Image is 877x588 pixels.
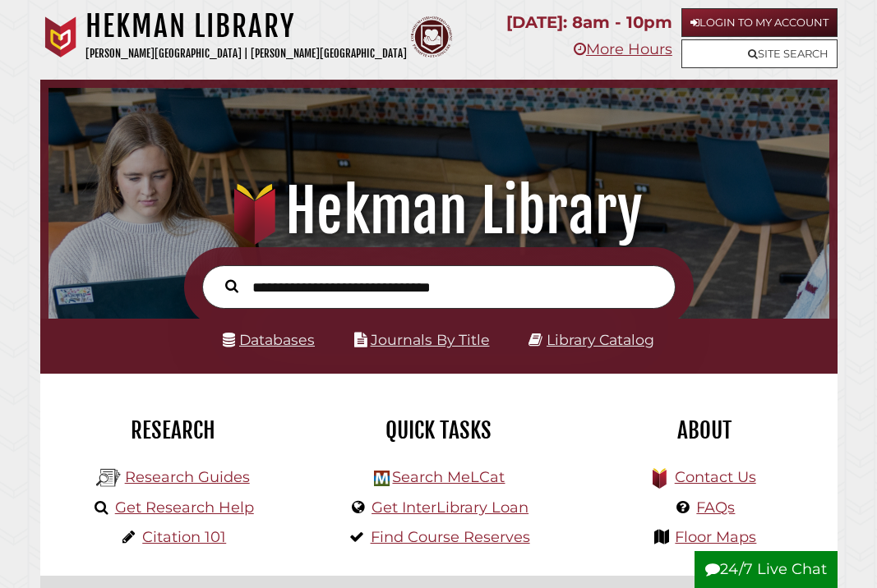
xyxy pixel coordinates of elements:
img: Hekman Library Logo [374,471,390,486]
i: Search [225,279,238,294]
a: Library Catalog [547,331,654,348]
a: Contact Us [675,468,756,486]
a: Search MeLCat [392,468,505,486]
a: Citation 101 [142,528,226,546]
a: Login to My Account [681,8,838,37]
a: Site Search [681,39,838,68]
button: Search [217,275,247,296]
a: Floor Maps [675,528,756,546]
img: Calvin University [40,16,81,57]
a: Find Course Reserves [371,528,530,546]
h2: Quick Tasks [318,416,559,444]
a: Get InterLibrary Loan [372,498,529,517]
p: [DATE]: 8am - 10pm [506,8,672,37]
a: Get Research Help [115,498,254,517]
h2: About [584,416,824,444]
p: [PERSON_NAME][GEOGRAPHIC_DATA] | [PERSON_NAME][GEOGRAPHIC_DATA] [85,44,407,63]
h2: Research [53,416,293,444]
a: FAQs [696,498,735,517]
a: More Hours [574,40,672,58]
h1: Hekman Library [62,175,816,247]
h1: Hekman Library [85,8,407,44]
a: Journals By Title [371,331,490,348]
a: Databases [223,331,315,348]
a: Research Guides [125,468,250,486]
img: Hekman Library Logo [96,466,121,490]
img: Calvin Theological Seminary [411,16,452,57]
